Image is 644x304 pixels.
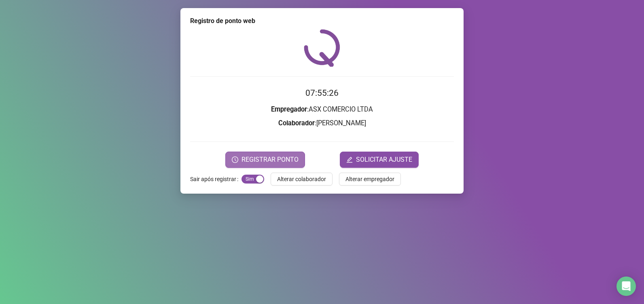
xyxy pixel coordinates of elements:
[232,156,238,163] span: clock-circle
[190,173,241,186] label: Sair após registrar
[225,152,305,168] button: REGISTRAR PONTO
[271,173,333,186] button: Alterar colaborador
[241,155,299,165] span: REGISTRAR PONTO
[340,152,419,168] button: editSOLICITAR AJUSTE
[277,175,326,184] span: Alterar colaborador
[346,156,353,163] span: edit
[339,173,401,186] button: Alterar empregador
[190,104,454,115] h3: : ASX COMERCIO LTDA
[616,277,636,296] div: Open Intercom Messenger
[345,175,394,184] span: Alterar empregador
[304,29,340,67] img: QRPoint
[190,118,454,129] h3: : [PERSON_NAME]
[190,16,454,26] div: Registro de ponto web
[356,155,412,165] span: SOLICITAR AJUSTE
[305,88,339,98] time: 07:55:26
[278,119,315,127] strong: Colaborador
[271,106,307,113] strong: Empregador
